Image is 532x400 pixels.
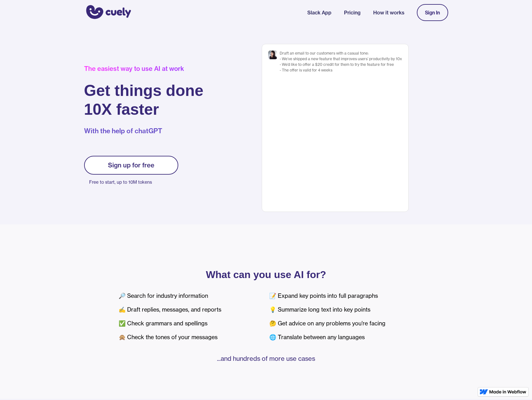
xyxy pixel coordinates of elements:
a: home [84,1,131,24]
div: The easiest way to use AI at work [84,65,204,72]
img: Made in Webflow [489,390,526,394]
div: Draft an email to our customers with a casual tone: - We’ve shipped a new feature that improves u... [280,50,402,73]
a: Pricing [344,9,361,16]
a: Slack App [307,9,331,16]
div: 📝 Expand key points into full paragraphs 💡 Summarize long text into key points 🤔 Get advice on an... [269,289,414,344]
p: Free to start, up to 10M tokens [89,178,178,187]
a: Sign up for free [84,156,178,175]
p: ...and hundreds of more use cases [119,354,414,363]
p: With the help of chatGPT [84,126,204,136]
a: Sign In [417,4,448,21]
a: How it works [373,9,404,16]
div: 🔎 Search for industry information ✍️ Draft replies, messages, and reports ✅ Check grammars and sp... [119,289,263,344]
div: Sign up for free [108,161,154,169]
h1: Get things done 10X faster [84,81,204,119]
p: What can you use AI for? [119,270,414,279]
div: Sign In [425,10,440,15]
